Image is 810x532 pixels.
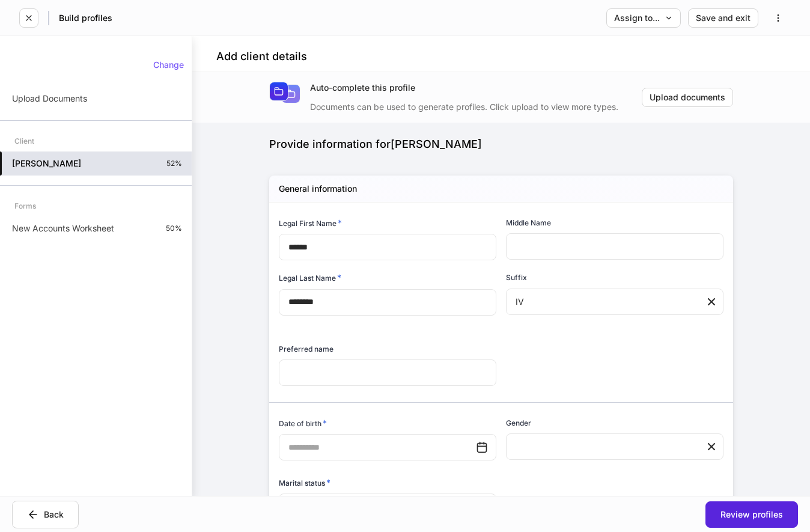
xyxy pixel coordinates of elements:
[12,93,87,105] p: Upload Documents
[279,272,341,284] h6: Legal Last Name
[27,509,64,521] div: Back
[279,343,333,355] h6: Preferred name
[688,8,758,28] button: Save and exit
[166,159,182,168] p: 52%
[696,14,751,22] div: Save and exit
[12,157,81,170] h5: [PERSON_NAME]
[145,55,192,75] button: Change
[59,12,112,24] h5: Build profiles
[506,417,531,429] h6: Gender
[12,222,114,234] p: New Accounts Worksheet
[12,501,79,528] button: Back
[279,217,342,229] h6: Legal First Name
[279,477,330,489] h6: Marital status
[642,88,733,107] button: Upload documents
[506,289,704,315] div: IV
[614,14,673,22] div: Assign to...
[14,130,34,151] div: Client
[506,217,551,228] h6: Middle Name
[279,494,496,520] div: Married
[216,49,307,64] h4: Add client details
[650,93,725,102] div: Upload documents
[279,183,357,195] h5: General information
[269,137,733,151] div: Provide information for [PERSON_NAME]
[705,501,798,528] button: Review profiles
[506,272,527,283] h6: Suffix
[153,61,184,69] div: Change
[310,94,642,113] div: Documents can be used to generate profiles. Click upload to view more types.
[279,417,327,429] h6: Date of birth
[720,510,783,519] div: Review profiles
[310,82,642,94] div: Auto-complete this profile
[166,224,182,233] p: 50%
[14,195,36,216] div: Forms
[606,8,681,28] button: Assign to...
